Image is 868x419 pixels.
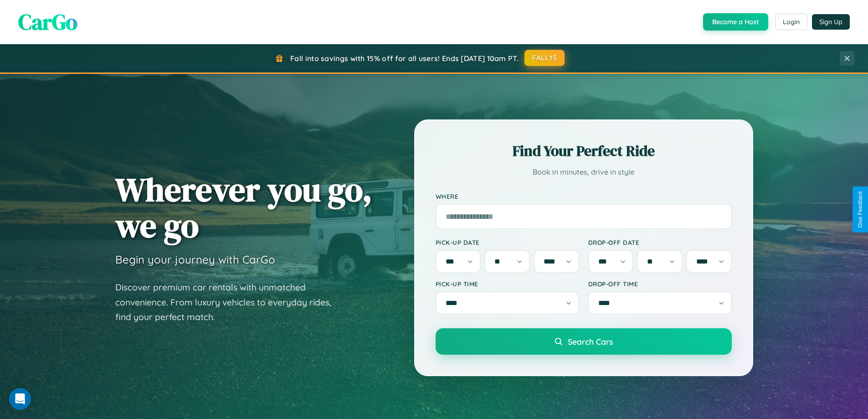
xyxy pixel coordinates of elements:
button: FALL15 [524,50,565,66]
h2: Find Your Perfect Ride [436,141,732,161]
span: CarGo [18,7,77,37]
div: Open Intercom Messenger [9,388,31,410]
h3: Begin your journey with CarGo [115,253,275,266]
span: Search Cars [568,336,613,347]
button: Login [775,14,807,30]
label: Where [436,192,732,200]
h1: Wherever you go, we go [115,171,372,243]
label: Drop-off Date [588,238,732,246]
div: Give Feedback [857,191,863,228]
span: Fall into savings with 15% off for all users! Ends [DATE] 10am PT. [290,54,519,63]
label: Pick-up Time [436,280,579,288]
button: Sign Up [812,14,850,30]
label: Drop-off Time [588,280,732,288]
p: Book in minutes, drive in style [436,166,732,179]
button: Become a Host [703,13,768,31]
label: Pick-up Date [436,238,579,246]
button: Search Cars [436,328,732,355]
p: Discover premium car rentals with unmatched convenience. From luxury vehicles to everyday rides, ... [115,280,343,325]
